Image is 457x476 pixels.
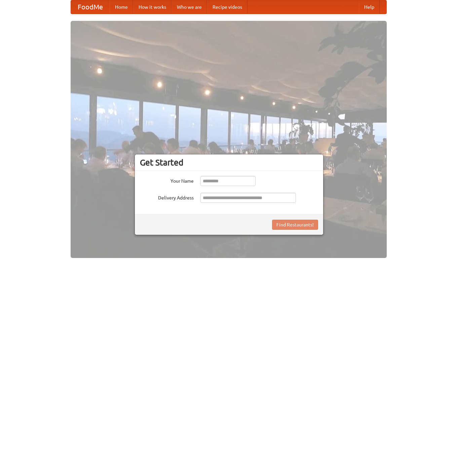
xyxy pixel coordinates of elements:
[207,0,247,14] a: Recipe videos
[133,0,172,14] a: How it works
[110,0,133,14] a: Home
[172,0,207,14] a: Who we are
[71,0,110,14] a: FoodMe
[272,220,318,230] button: Find Restaurants!
[140,176,194,184] label: Your Name
[140,157,318,168] h3: Get Started
[140,193,194,201] label: Delivery Address
[359,0,380,14] a: Help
